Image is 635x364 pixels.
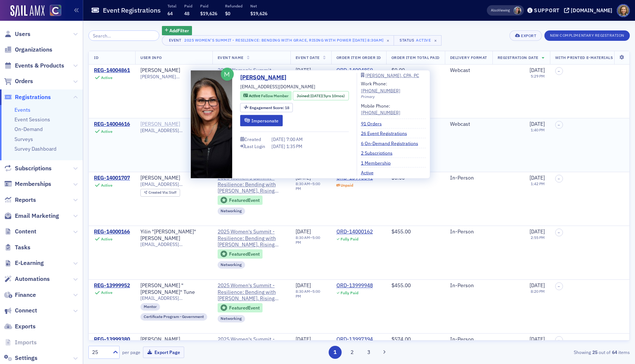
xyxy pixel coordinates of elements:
[103,6,161,15] h1: Event Registrations
[200,3,217,9] p: Paid
[225,10,230,16] span: $0
[184,10,189,16] span: 48
[88,30,159,41] input: Search…
[296,235,310,240] time: 8:30 AM
[101,290,113,295] div: Active
[167,3,176,9] p: Total
[4,354,38,362] a: Settings
[143,347,184,358] button: Export Page
[391,282,411,289] span: $455.00
[15,212,59,220] span: Email Marketing
[310,93,322,98] span: [DATE]
[140,282,207,295] a: [PERSON_NAME] "[PERSON_NAME]" Tune
[391,174,405,181] span: $0.00
[361,130,413,137] a: 26 Event Registrations
[341,291,358,295] div: Fully Paid
[140,175,180,181] a: [PERSON_NAME]
[50,5,61,16] img: SailAMX
[14,136,33,142] a: Surveys
[491,8,498,13] div: Also
[15,306,37,315] span: Connect
[140,121,180,128] div: [PERSON_NAME]
[14,145,56,152] a: Survey Dashboard
[293,91,349,101] div: Joined: 2019-10-20 00:00:00
[361,140,424,146] a: 6 On-Demand Registrations
[4,306,37,315] a: Connect
[336,336,373,343] div: ORD-13997394
[250,10,267,16] span: $19,626
[94,229,130,235] a: REG-14000166
[218,336,285,356] span: 2025 Women's Summit - Resilience: Bending with Grace, Rising with Power
[218,55,244,60] span: Event Name
[4,243,30,252] a: Tasks
[94,336,130,343] a: REG-13999380
[4,322,36,331] a: Exports
[140,128,207,133] span: [EMAIL_ADDRESS][DOMAIN_NAME]
[296,336,311,342] span: [DATE]
[297,93,311,99] span: Joined :
[341,237,358,242] div: Fully Paid
[15,180,51,188] span: Memberships
[140,74,207,79] span: [PERSON_NAME][EMAIL_ADDRESS][DOMAIN_NAME]
[450,175,487,181] div: In-Person
[4,164,52,173] a: Subscriptions
[122,349,140,355] label: per page
[94,55,98,60] span: ID
[4,275,50,283] a: Automations
[329,346,342,359] button: 1
[15,62,64,70] span: Events & Products
[296,228,311,235] span: [DATE]
[271,143,286,149] span: [DATE]
[15,77,33,85] span: Orders
[455,349,630,355] div: Showing out of items
[341,183,353,188] div: Unpaid
[140,189,180,197] div: Created Via: Staff
[218,175,285,194] span: 2025 Women's Summit - Resilience: Bending with Grace, Rising with Power
[218,175,285,194] a: 2025 Women's Summit - Resilience: Bending with [PERSON_NAME], Rising with Power
[296,282,311,289] span: [DATE]
[94,282,130,289] div: REG-13999952
[531,73,545,79] time: 5:29 PM
[296,235,326,245] div: –
[15,46,52,54] span: Organizations
[140,336,180,343] a: [PERSON_NAME]
[94,121,130,128] div: REG-14004616
[4,77,33,85] a: Orders
[4,212,59,220] a: Email Marketing
[450,282,487,289] div: In-Person
[514,7,521,14] span: Tiffany Carson
[15,243,30,252] span: Tasks
[240,115,283,126] button: Impersonate
[391,336,411,342] span: $574.00
[558,230,560,235] span: –
[391,67,405,73] span: $0.00
[558,69,560,73] span: –
[244,137,261,141] div: Created
[94,67,130,74] div: REG-14004861
[286,143,302,149] span: 1:35 PM
[450,229,487,235] div: In-Person
[240,73,292,82] a: [PERSON_NAME]
[450,67,487,74] div: Webcast
[249,93,261,98] span: Active
[15,259,44,267] span: E-Learning
[240,83,315,90] span: [EMAIL_ADDRESS][DOMAIN_NAME]
[509,30,542,41] button: Export
[240,103,293,112] div: Engagement Score: 18
[4,196,36,204] a: Reports
[261,93,289,98] span: Fellow Member
[362,346,375,359] button: 3
[240,91,292,101] div: Active: Active: Fellow Member
[610,349,618,355] strong: 64
[296,55,320,60] span: Event Date
[243,93,288,99] a: Active Fellow Member
[162,26,192,35] button: AddFilter
[361,87,400,94] a: [PHONE_NUMBER]
[140,295,207,301] span: [EMAIL_ADDRESS][DOMAIN_NAME]
[218,336,285,356] a: 2025 Women's Summit - Resilience: Bending with [PERSON_NAME], Rising with Power
[218,315,245,322] div: Networking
